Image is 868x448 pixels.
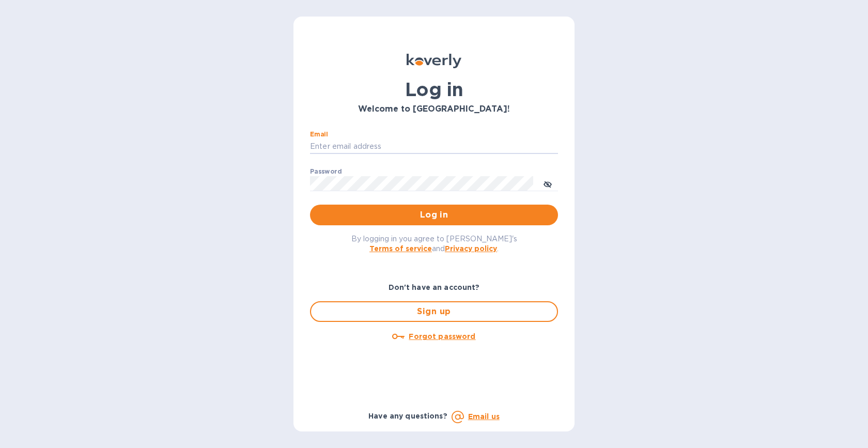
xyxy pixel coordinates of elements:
span: Sign up [319,305,549,318]
b: Have any questions? [368,412,447,420]
a: Privacy policy [445,244,497,253]
button: Log in [310,205,558,225]
button: Sign up [310,301,558,322]
h1: Log in [310,79,558,100]
a: Email us [468,412,500,421]
h3: Welcome to [GEOGRAPHIC_DATA]! [310,104,558,114]
b: Don't have an account? [389,283,480,291]
button: toggle password visibility [537,173,558,194]
a: Terms of service [369,244,432,253]
span: Log in [318,209,550,221]
label: Email [310,131,328,137]
input: Enter email address [310,139,558,155]
span: By logging in you agree to [PERSON_NAME]'s and . [351,235,517,253]
img: Koverly [407,54,461,68]
label: Password [310,168,342,175]
u: Forgot password [409,332,475,341]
